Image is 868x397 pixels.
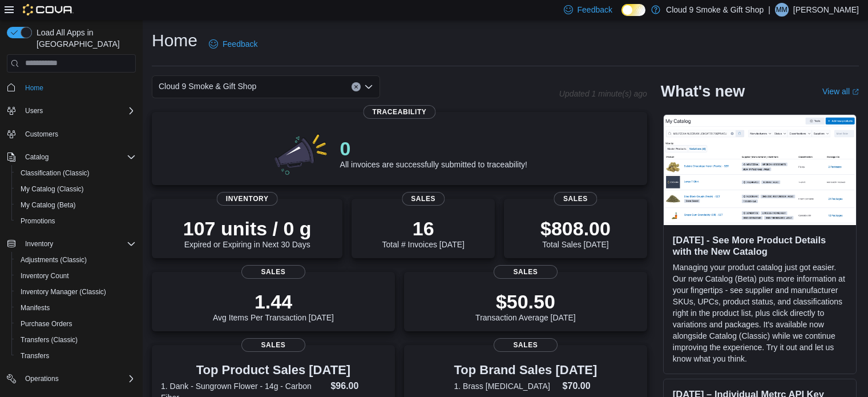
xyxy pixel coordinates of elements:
[21,287,106,296] span: Inventory Manager (Classic)
[661,82,745,101] h2: What's new
[16,301,54,315] a: Manifests
[21,200,76,210] span: My Catalog (Beta)
[340,137,527,160] p: 0
[241,265,305,279] span: Sales
[16,166,94,180] a: Classification (Classic)
[21,372,63,386] button: Operations
[16,214,136,228] span: Promotions
[21,81,136,95] span: Home
[475,290,576,313] p: $50.50
[21,319,72,328] span: Purchase Orders
[21,104,136,118] span: Users
[578,4,612,15] span: Feedback
[21,81,48,95] a: Home
[540,217,611,249] div: Total Sales [DATE]
[16,253,91,267] a: Adjustments (Classic)
[776,3,788,17] span: MM
[21,255,87,264] span: Adjustments (Classic)
[2,126,140,142] button: Customers
[775,3,789,17] div: Michael M. McPhillips
[21,127,63,141] a: Customers
[21,127,136,141] span: Customers
[666,3,764,17] p: Cloud 9 Smoke & Gift Shop
[402,192,445,206] span: Sales
[152,29,197,52] h1: Home
[21,169,90,178] span: Classification (Classic)
[364,82,373,91] button: Open list of options
[793,3,859,17] p: [PERSON_NAME]
[363,105,435,119] span: Traceability
[16,182,88,196] a: My Catalog (Classic)
[16,349,54,363] a: Transfers
[16,333,82,347] a: Transfers (Classic)
[352,82,361,91] button: Clear input
[11,252,140,268] button: Adjustments (Classic)
[25,106,43,115] span: Users
[21,104,47,118] button: Users
[213,290,334,313] p: 1.44
[272,130,331,176] img: 0
[21,372,136,386] span: Operations
[32,27,136,50] span: Load All Apps in [GEOGRAPHIC_DATA]
[768,3,770,17] p: |
[673,234,847,257] h3: [DATE] - See More Product Details with the New Catalog
[16,317,136,331] span: Purchase Orders
[21,271,69,280] span: Inventory Count
[16,333,136,347] span: Transfers (Classic)
[11,332,140,348] button: Transfers (Classic)
[2,371,140,387] button: Operations
[16,269,74,283] a: Inventory Count
[11,197,140,213] button: My Catalog (Beta)
[554,192,597,206] span: Sales
[11,316,140,332] button: Purchase Orders
[16,269,136,283] span: Inventory Count
[11,348,140,364] button: Transfers
[2,236,140,252] button: Inventory
[382,217,464,240] p: 16
[822,87,859,96] a: View allExternal link
[621,16,622,17] span: Dark Mode
[563,379,597,393] dd: $70.00
[16,285,136,299] span: Inventory Manager (Classic)
[21,237,58,251] button: Inventory
[16,253,136,267] span: Adjustments (Classic)
[183,217,312,240] p: 107 units / 0 g
[217,192,278,206] span: Inventory
[213,290,334,322] div: Avg Items Per Transaction [DATE]
[454,363,597,377] h3: Top Brand Sales [DATE]
[11,300,140,316] button: Manifests
[494,265,558,279] span: Sales
[25,239,53,248] span: Inventory
[16,301,136,315] span: Manifests
[16,349,136,363] span: Transfers
[11,268,140,284] button: Inventory Count
[382,217,464,249] div: Total # Invoices [DATE]
[241,338,305,352] span: Sales
[223,38,257,50] span: Feedback
[161,363,386,377] h3: Top Product Sales [DATE]
[23,4,74,15] img: Cova
[21,303,50,312] span: Manifests
[475,290,576,322] div: Transaction Average [DATE]
[21,216,55,226] span: Promotions
[559,89,647,98] p: Updated 1 minute(s) ago
[25,374,59,383] span: Operations
[25,83,43,93] span: Home
[25,153,49,162] span: Catalog
[673,262,847,364] p: Managing your product catalog just got easier. Our new Catalog (Beta) puts more information at yo...
[159,79,256,93] span: Cloud 9 Smoke & Gift Shop
[16,166,136,180] span: Classification (Classic)
[21,185,84,194] span: My Catalog (Classic)
[11,165,140,181] button: Classification (Classic)
[21,150,136,164] span: Catalog
[340,137,527,169] div: All invoices are successfully submitted to traceability!
[621,4,645,16] input: Dark Mode
[16,198,136,212] span: My Catalog (Beta)
[11,181,140,197] button: My Catalog (Classic)
[2,79,140,96] button: Home
[183,217,312,249] div: Expired or Expiring in Next 30 Days
[16,214,60,228] a: Promotions
[16,198,80,212] a: My Catalog (Beta)
[494,338,558,352] span: Sales
[16,317,77,331] a: Purchase Orders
